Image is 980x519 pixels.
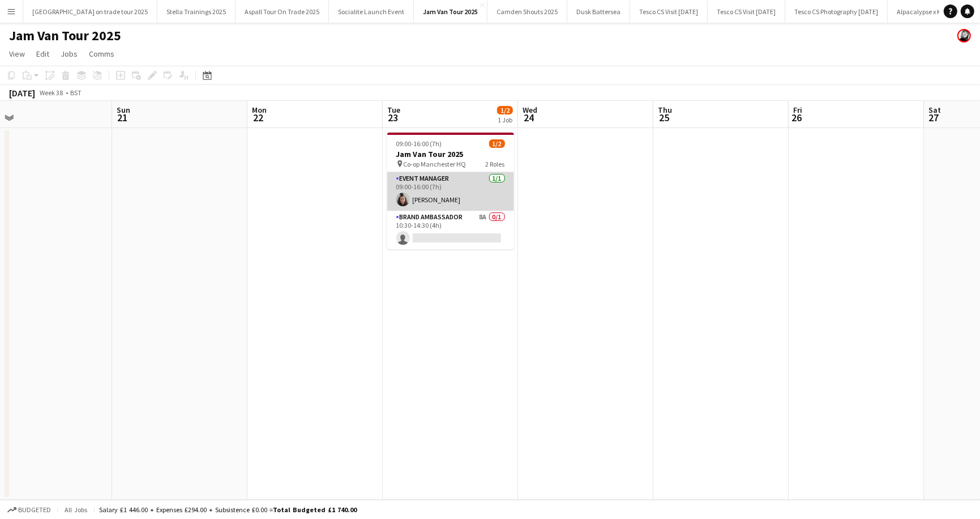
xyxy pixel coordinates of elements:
[9,87,35,99] div: [DATE]
[9,49,25,59] span: View
[387,133,514,249] app-job-card: 09:00-16:00 (7h)1/2Jam Van Tour 2025 Co-op Manchester HQ2 RolesEvent Manager1/109:00-16:00 (7h)[P...
[273,505,357,514] span: Total Budgeted £1 740.00
[785,1,888,23] button: Tesco CS Photography [DATE]
[387,105,400,115] span: Tue
[486,160,505,168] span: 2 Roles
[387,211,514,249] app-card-role: Brand Ambassador8A0/110:30-14:30 (4h)
[957,29,971,42] app-user-avatar: Janeann Ferguson
[23,1,157,23] button: [GEOGRAPHIC_DATA] on trade tour 2025
[117,105,130,115] span: Sun
[62,505,89,514] span: All jobs
[927,111,941,124] span: 27
[523,105,537,115] span: Wed
[115,111,130,124] span: 21
[37,88,66,97] span: Week 38
[630,1,708,23] button: Tesco CS Visit [DATE]
[18,506,51,514] span: Budgeted
[157,1,236,23] button: Stella Trainings 2025
[656,111,672,124] span: 25
[414,1,487,23] button: Jam Van Tour 2025
[5,46,29,61] a: View
[791,111,802,124] span: 26
[567,1,630,23] button: Dusk Battersea
[387,149,514,159] h3: Jam Van Tour 2025
[250,111,267,124] span: 22
[32,46,54,61] a: Edit
[89,49,114,59] span: Comms
[61,49,78,59] span: Jobs
[498,116,512,124] div: 1 Job
[99,505,357,514] div: Salary £1 446.00 + Expenses £294.00 + Subsistence £0.00 =
[387,172,514,211] app-card-role: Event Manager1/109:00-16:00 (7h)[PERSON_NAME]
[658,105,672,115] span: Thu
[36,49,49,59] span: Edit
[793,105,802,115] span: Fri
[70,88,82,97] div: BST
[489,139,505,148] span: 1/2
[329,1,414,23] button: Socialite Launch Event
[56,46,82,61] a: Jobs
[9,27,121,44] h1: Jam Van Tour 2025
[708,1,785,23] button: Tesco CS Visit [DATE]
[404,160,467,168] span: Co-op Manchester HQ
[252,105,267,115] span: Mon
[928,105,941,115] span: Sat
[521,111,537,124] span: 24
[6,504,53,516] button: Budgeted
[386,111,400,124] span: 23
[236,1,329,23] button: Aspall Tour On Trade 2025
[84,46,119,61] a: Comms
[396,139,442,148] span: 09:00-16:00 (7h)
[487,1,567,23] button: Camden Shouts 2025
[497,106,513,114] span: 1/2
